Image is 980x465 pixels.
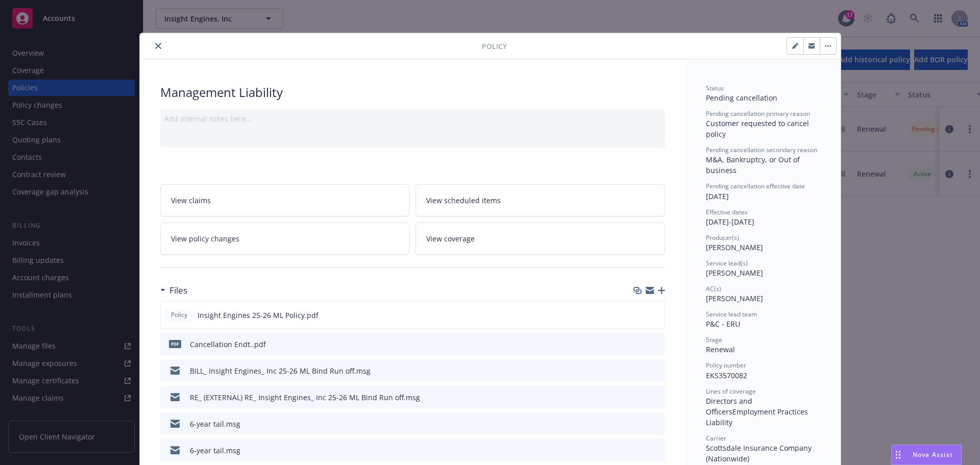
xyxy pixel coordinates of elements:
span: Policy number [706,361,746,370]
span: Status [706,84,724,92]
button: download file [635,392,644,403]
span: AC(s) [706,284,721,293]
div: Drag to move [892,445,904,464]
span: Carrier [706,434,726,443]
div: [DATE] - [DATE] [706,208,820,227]
span: Directors and Officers [706,396,754,417]
span: EKS3570082 [706,371,747,380]
span: Pending cancellation secondary reason [706,145,817,154]
button: preview file [652,392,661,403]
span: Lines of coverage [706,387,756,396]
span: Service lead team [706,310,757,319]
span: pdf [169,340,181,348]
span: Effective dates [706,208,748,216]
span: [PERSON_NAME] [706,242,763,252]
span: M&A, Bankruptcy, or Out of business [706,155,802,175]
button: preview file [652,445,661,456]
button: download file [635,339,644,350]
a: View policy changes [160,223,410,255]
button: preview file [652,365,661,376]
button: download file [635,445,644,456]
span: [DATE] [706,191,729,201]
span: Insight Engines 25-26 ML Policy.pdf [198,310,318,321]
span: Policy [482,41,507,52]
span: [PERSON_NAME] [706,293,763,303]
span: [PERSON_NAME] [706,268,763,278]
span: Pending cancellation [706,93,777,103]
button: Nova Assist [891,445,962,465]
span: View claims [171,195,211,206]
span: View scheduled items [426,195,501,206]
div: Management Liability [160,84,665,101]
span: View coverage [426,233,475,244]
span: Renewal [706,345,735,354]
span: Employment Practices Liability [706,407,810,427]
a: View scheduled items [415,184,665,216]
span: Nova Assist [913,450,953,459]
span: View policy changes [171,233,239,244]
div: Files [160,284,187,297]
div: RE_ (EXTERNAL) RE_ Insight Engines_ Inc 25-26 ML Bind Run off.msg [190,392,420,403]
span: Pending cancellation primary reason [706,109,810,118]
span: Pending cancellation effective date [706,182,805,190]
a: View claims [160,184,410,216]
div: Add internal notes here... [164,113,661,124]
button: preview file [652,419,661,429]
button: preview file [652,339,661,350]
button: download file [635,365,644,376]
span: P&C - ERU [706,319,740,329]
span: Scottsdale Insurance Company (Nationwide) [706,443,814,463]
a: View coverage [415,223,665,255]
button: close [152,40,164,52]
span: Policy [169,310,189,320]
span: Stage [706,335,722,344]
div: BILL_ Insight Engines_ Inc 25-26 ML Bind Run off.msg [190,365,371,376]
div: 6-year tail.msg [190,419,240,429]
span: Producer(s) [706,233,739,242]
button: download file [635,310,643,321]
button: download file [635,419,644,429]
div: 6-year tail.msg [190,445,240,456]
span: Service lead(s) [706,259,748,267]
h3: Files [169,284,187,297]
span: Customer requested to cancel policy [706,118,811,139]
button: preview file [651,310,660,321]
div: Cancellation Endt..pdf [190,339,266,350]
